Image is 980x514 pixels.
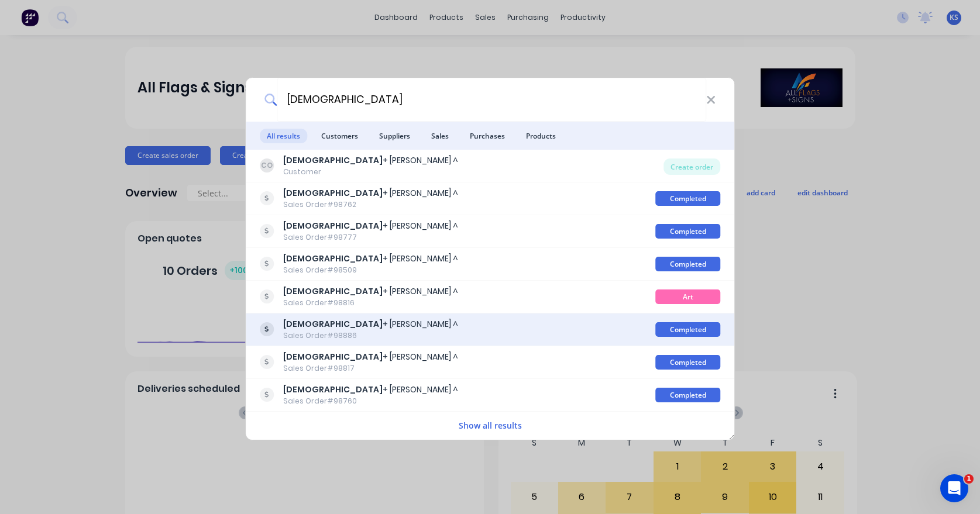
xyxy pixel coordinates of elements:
span: Purchases [463,129,512,143]
b: [DEMOGRAPHIC_DATA] [283,253,383,264]
div: Create order [663,158,720,175]
div: Completed [655,191,720,206]
div: Sales Order #98509 [283,265,458,275]
div: + [PERSON_NAME] ^ [283,187,458,199]
div: Art [655,289,720,304]
input: Start typing a customer or supplier name to create a new order... [277,78,706,122]
div: Completed [655,224,720,239]
div: Sales Order #98777 [283,232,458,243]
b: [DEMOGRAPHIC_DATA] [283,285,383,297]
div: Completed [655,322,720,337]
div: + [PERSON_NAME] ^ [283,351,458,363]
div: Sales Order #98762 [283,199,458,210]
div: CO [260,158,274,173]
div: + [PERSON_NAME] ^ [283,285,458,298]
div: Completed [655,257,720,271]
span: Suppliers [372,129,417,143]
div: Completed [655,388,720,402]
iframe: Intercom live chat [940,474,968,502]
span: Products [519,129,563,143]
span: Customers [314,129,365,143]
b: [DEMOGRAPHIC_DATA] [283,187,383,199]
div: + [PERSON_NAME] ^ [283,384,458,396]
b: [DEMOGRAPHIC_DATA] [283,384,383,395]
span: All results [260,129,307,143]
div: Sales Order #98816 [283,298,458,308]
b: [DEMOGRAPHIC_DATA] [283,351,383,363]
div: + [PERSON_NAME] ^ [283,318,458,330]
span: 1 [964,474,974,484]
div: + [PERSON_NAME] ^ [283,253,458,265]
div: + [PERSON_NAME] ^ [283,154,458,167]
button: Show all results [455,419,525,432]
div: Completed [655,355,720,370]
div: Sales Order #98886 [283,330,458,341]
b: [DEMOGRAPHIC_DATA] [283,220,383,232]
div: Customer [283,167,458,177]
b: [DEMOGRAPHIC_DATA] [283,154,383,166]
span: Sales [424,129,456,143]
div: Sales Order #98817 [283,363,458,374]
div: + [PERSON_NAME] ^ [283,220,458,232]
b: [DEMOGRAPHIC_DATA] [283,318,383,330]
div: Sales Order #98760 [283,396,458,406]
